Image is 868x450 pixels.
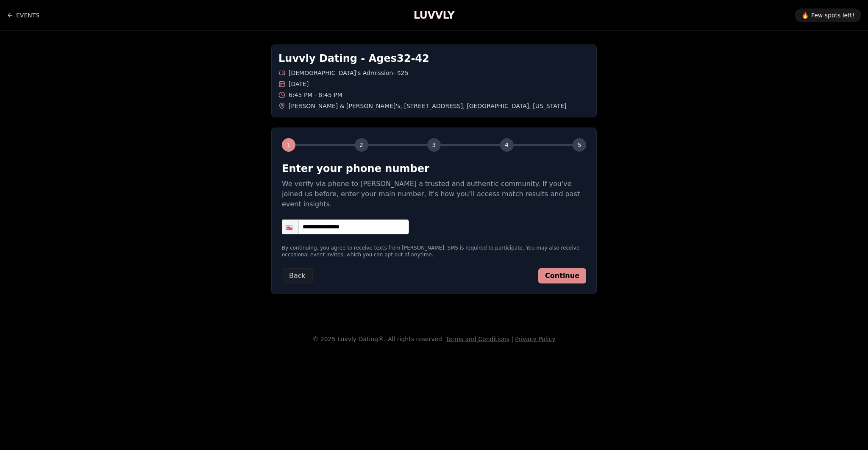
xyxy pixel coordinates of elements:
[282,179,586,209] p: We verify via phone to [PERSON_NAME] a trusted and authentic community. If you've joined us befor...
[278,52,590,65] h1: Luvvly Dating - Ages 32 - 42
[282,162,586,175] h2: Enter your phone number
[801,11,809,19] span: 🔥
[289,80,309,88] span: [DATE]
[289,91,342,99] span: 6:45 PM - 8:45 PM
[811,11,854,19] span: Few spots left!
[282,138,295,152] div: 1
[282,220,298,234] div: United States: + 1
[515,336,555,342] a: Privacy Policy
[282,268,313,283] button: Back
[427,138,441,152] div: 3
[282,244,586,258] p: By continuing, you agree to receive texts from [PERSON_NAME]. SMS is required to participate. You...
[355,138,368,152] div: 2
[500,138,514,152] div: 4
[511,336,513,342] span: |
[538,268,586,283] button: Continue
[414,8,454,22] a: LUVVLY
[289,102,567,110] span: [PERSON_NAME] & [PERSON_NAME]'s , [STREET_ADDRESS] , [GEOGRAPHIC_DATA] , [US_STATE]
[446,336,510,342] a: Terms and Conditions
[289,69,409,77] span: [DEMOGRAPHIC_DATA]'s Admission - $25
[7,7,39,24] a: Back to events
[573,138,586,152] div: 5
